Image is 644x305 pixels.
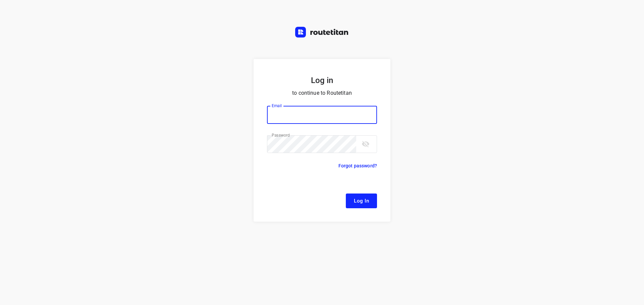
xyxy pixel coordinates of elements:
span: Log In [354,197,369,205]
button: toggle password visibility [359,137,372,151]
button: Log In [346,194,377,208]
p: Forgot password? [338,162,377,170]
img: Routetitan [295,27,349,37]
h5: Log in [267,75,377,86]
p: to continue to Routetitan [267,88,377,98]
